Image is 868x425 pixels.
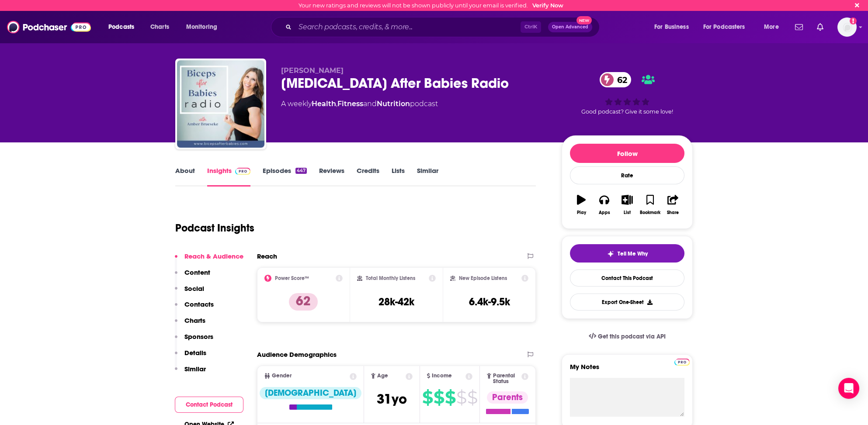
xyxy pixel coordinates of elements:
div: Bookmark [640,210,660,215]
button: open menu [180,20,229,34]
p: Social [184,284,204,293]
button: open menu [648,20,700,34]
span: , [336,100,337,108]
button: Social [175,284,204,301]
a: Episodes447 [263,166,307,187]
p: Sponsors [184,332,213,341]
button: open menu [758,20,790,34]
a: Show notifications dropdown [792,20,806,35]
span: $ [467,390,477,404]
p: 62 [289,293,318,311]
span: Parental Status [493,373,520,384]
span: 31 yo [377,390,407,408]
button: Contact Podcast [175,397,243,413]
button: Content [175,268,210,284]
p: Similar [184,365,206,373]
h2: New Episode Listens [459,275,507,281]
img: Biceps After Babies Radio [177,60,264,148]
div: Apps [599,210,610,215]
button: Open AdvancedNew [548,22,592,32]
span: and [363,100,377,108]
a: Verify Now [532,2,563,9]
a: Nutrition [377,100,410,108]
span: Gender [272,373,292,379]
button: Charts [175,316,205,332]
button: List [616,189,639,221]
div: Open Intercom Messenger [838,378,859,399]
img: Podchaser Pro [674,359,690,366]
div: 447 [295,168,307,174]
h2: Power Score™ [275,275,309,281]
span: Tell Me Why [618,250,648,257]
a: Lists [392,166,405,187]
button: Contacts [175,300,214,316]
button: Follow [570,144,684,163]
button: Apps [593,189,615,221]
button: Details [175,349,206,365]
p: Content [184,268,210,276]
img: Podchaser - Follow, Share and Rate Podcasts [7,19,91,35]
input: Search podcasts, credits, & more... [295,20,521,34]
a: Charts [145,20,174,34]
span: For Podcasters [703,21,745,33]
a: Health [312,100,336,108]
div: A weekly podcast [281,99,438,109]
img: tell me why sparkle [607,250,614,257]
button: Similar [175,365,206,381]
div: 62Good podcast? Give it some love! [562,66,693,121]
span: Get this podcast via API [598,333,666,340]
button: open menu [102,20,146,34]
a: 62 [600,72,632,87]
a: Fitness [337,100,363,108]
span: New [576,16,592,24]
p: Charts [184,316,205,325]
img: Podchaser Pro [235,168,250,175]
p: Contacts [184,300,214,308]
p: Reach & Audience [184,252,243,260]
button: Export One-Sheet [570,294,684,311]
span: $ [434,390,444,404]
span: [PERSON_NAME] [281,66,344,75]
span: Monitoring [186,21,217,33]
span: Open Advanced [552,25,588,29]
div: [DEMOGRAPHIC_DATA] [260,387,361,399]
button: Share [662,189,684,221]
span: Charts [150,21,169,33]
div: List [624,210,631,215]
span: Good podcast? Give it some love! [581,108,673,115]
a: Get this podcast via API [582,326,673,347]
div: Search podcasts, credits, & more... [279,17,608,37]
a: About [175,166,195,187]
div: Share [667,210,679,215]
a: Pro website [674,357,690,366]
span: More [764,21,779,33]
span: $ [422,390,433,404]
span: $ [456,390,466,404]
span: Age [377,373,388,379]
button: Reach & Audience [175,252,243,268]
span: Podcasts [108,21,134,33]
span: For Business [654,21,689,33]
div: Rate [570,166,684,184]
span: Logged in as BretAita [837,17,857,37]
button: Show profile menu [837,17,857,37]
span: Income [432,373,452,379]
img: User Profile [837,17,857,37]
a: Reviews [319,166,344,187]
h3: 28k-42k [378,295,414,308]
span: 62 [608,72,632,87]
div: Your new ratings and reviews will not be shown publicly until your email is verified. [299,2,563,9]
label: My Notes [570,363,684,378]
button: Bookmark [639,189,661,221]
h2: Audience Demographics [257,350,337,359]
h2: Reach [257,252,277,260]
a: Show notifications dropdown [813,20,827,35]
a: Credits [357,166,379,187]
button: open menu [698,20,758,34]
button: tell me why sparkleTell Me Why [570,244,684,263]
span: Ctrl K [521,21,541,33]
button: Sponsors [175,332,213,349]
a: Similar [417,166,438,187]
